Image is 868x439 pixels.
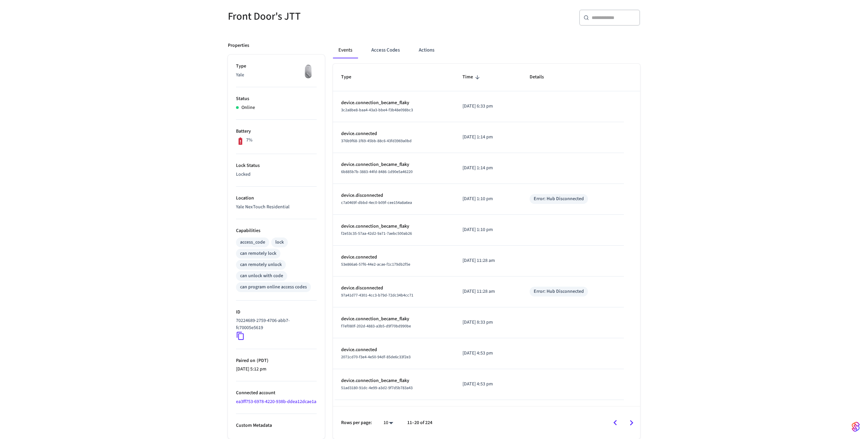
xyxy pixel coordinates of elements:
p: 70224689-2759-4706-abb7-fc70005e5619 [236,317,314,331]
table: sticky table [333,64,640,400]
p: device.connection_became_flaky [341,316,446,323]
p: Capabilities [236,227,317,234]
div: 10 [380,418,396,428]
p: Location [236,195,317,202]
p: device.connected [341,346,446,354]
p: [DATE] 1:14 pm [462,134,513,141]
span: Time [462,72,482,82]
span: ( PDT ) [255,357,269,364]
span: Details [530,72,553,82]
p: Paired on [236,357,317,364]
div: Error: Hub Disconnected [534,195,584,203]
button: Go to previous page [607,415,623,431]
div: can program online access codes [240,284,307,291]
div: access_code [240,239,265,246]
p: Type [236,63,317,70]
span: 3c2a8be8-baa4-43a3-bbe4-f3b48e098bc3 [341,107,413,113]
p: Connected account [236,389,317,397]
p: [DATE] 11:28 am [462,257,513,264]
span: 53e866a6-57f6-44e2-acae-f1c179db2f5e [341,262,410,267]
p: Yale [236,72,317,79]
div: Error: Hub Disconnected [534,288,584,295]
div: can remotely lock [240,250,276,257]
p: ID [236,309,317,316]
h5: Front Door's JTT [228,9,430,23]
img: August Wifi Smart Lock 3rd Gen, Silver, Front [300,63,317,80]
p: [DATE] 1:10 pm [462,226,513,233]
span: f7ef080f-202d-4883-a3b5-d9f70bd990be [341,323,411,329]
p: [DATE] 5:12 pm [236,366,317,373]
p: Lock Status [236,162,317,169]
span: 2071cd70-f3e4-4e50-94df-85de6c33f2e3 [341,354,411,360]
p: [DATE] 4:53 pm [462,350,513,357]
p: 7% [246,137,253,144]
span: c7a0469f-dbbd-4ec0-b09f-cee154a8a6ea [341,200,412,206]
p: Custom Metadata [236,422,317,429]
span: 376b9f68-1f69-45bb-88c6-43fd3969a0bd [341,138,412,144]
span: f2e53c35-57aa-42d2-9a71-7aebc500ab26 [341,231,412,236]
div: ant example [333,42,640,58]
p: Status [236,95,317,102]
p: device.connection_became_flaky [341,377,446,384]
p: device.connection_became_flaky [341,161,446,168]
div: can unlock with code [240,272,283,280]
button: Go to next page [624,415,639,431]
span: 51ad3180-91dc-4e99-a3d2-9f7d5b783a43 [341,385,413,391]
div: can remotely unlock [240,261,282,268]
p: device.disconnected [341,192,446,199]
p: 11–20 of 224 [407,419,432,426]
p: [DATE] 8:33 pm [462,319,513,326]
p: device.connection_became_flaky [341,223,446,230]
p: Properties [228,42,249,49]
p: [DATE] 1:14 pm [462,165,513,172]
button: Access Codes [366,42,405,58]
span: 6b885b7b-3883-44fd-8486-1d90e5a46220 [341,169,413,175]
p: [DATE] 6:33 pm [462,103,513,110]
p: device.disconnected [341,285,446,292]
p: Battery [236,128,317,135]
p: Online [241,104,255,111]
p: device.connected [341,254,446,261]
img: SeamLogoGradient.69752ec5.svg [852,421,860,432]
p: Yale NexTouch Residential [236,204,317,211]
p: [DATE] 1:10 pm [462,195,513,203]
p: [DATE] 11:28 am [462,288,513,295]
span: 97a41d77-4301-4cc3-b79d-72dc34b4cc71 [341,292,413,298]
p: device.connection_became_flaky [341,99,446,107]
div: lock [275,239,284,246]
span: Type [341,72,360,82]
button: Actions [413,42,440,58]
button: Events [333,42,358,58]
p: [DATE] 4:53 pm [462,381,513,388]
a: ea3ff753-6978-4220-938b-ddea12dcae1a [236,398,316,405]
p: Rows per page: [341,419,372,426]
p: device.connected [341,130,446,137]
p: Locked [236,171,317,178]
